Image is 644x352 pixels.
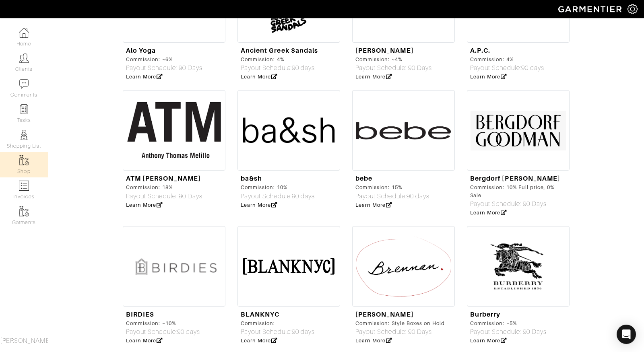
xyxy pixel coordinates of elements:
img: comment-icon-a0a6a9ef722e966f86d9cbdc48e553b5cf19dbc54f86b18d962a5391bc8f6eb6.png [19,79,29,89]
div: Payout Schedule: [470,63,544,73]
div: Payout Schedule: [241,327,315,337]
div: Commission: 4% [241,56,318,63]
span: 90 days [292,193,315,200]
div: Payout Schedule: 90 Days [126,63,202,73]
a: bebe [355,175,372,182]
a: Learn More [470,74,507,80]
div: Payout Schedule: 90 Days [355,327,445,337]
img: bergdorf.png [467,90,570,171]
div: Commission: 10% Full price, 0% Sale [470,183,566,199]
img: Screen%20Shot%202021-06-21%20at%205.09.06%20PM.png [123,226,225,307]
span: 90 days [292,64,315,72]
div: Payout Schedule: 90 Days [126,191,202,201]
div: Commission: ~6% [126,56,202,63]
img: Bebe_logo_logotype_wordmark.png [352,90,455,171]
div: Payout Schedule: [241,63,318,73]
a: Bergdorf [PERSON_NAME] [470,175,560,182]
img: reminder-icon-8004d30b9f0a5d33ae49ab947aed9ed385cf756f9e5892f1edd6e32f2345188e.png [19,104,29,114]
span: 90 days [407,193,429,200]
a: Learn More [470,338,507,344]
a: Burberry [470,311,500,318]
img: stylists-icon-eb353228a002819b7ec25b43dbf5f0378dd9e0616d9560372ff212230b889e62.png [19,130,29,140]
img: garmentier-logo-header-white-b43fb05a5012e4ada735d5af1a66efaba907eab6374d6393d1fbf88cb4ef424d.png [554,2,627,16]
img: atm-logo.png [123,90,225,171]
a: Ancient Greek Sandals [241,47,318,54]
div: Commission: Style Boxes on Hold [355,319,445,327]
a: BIRDIES [126,311,154,318]
a: Learn More [355,338,392,344]
div: Commission: [241,319,315,327]
img: dashboard-icon-dbcd8f5a0b271acd01030246c82b418ddd0df26cd7fceb0bd07c9910d44c42f6.png [19,28,29,38]
span: 90 days [292,328,315,336]
span: 90 days [177,328,200,336]
div: Payout Schedule: [126,327,200,337]
a: Alo Yoga [126,47,156,54]
a: Learn More [355,74,392,80]
div: Payout Schedule: [241,191,315,201]
a: Learn More [126,202,163,208]
a: Learn More [241,338,277,344]
a: BLANKNYC [241,311,279,318]
a: Learn More [470,210,507,216]
div: Open Intercom Messenger [617,325,636,344]
img: garments-icon-b7da505a4dc4fd61783c78ac3ca0ef83fa9d6f193b1c9dc38574b1d14d53ca28.png [19,206,29,216]
div: Commission: 15% [355,183,429,191]
a: Learn More [241,202,277,208]
img: garments-icon-b7da505a4dc4fd61783c78ac3ca0ef83fa9d6f193b1c9dc38574b1d14d53ca28.png [19,155,29,165]
div: Commission: 18% [126,183,202,191]
img: burberry%20logo.png [467,226,570,307]
div: Commission: 4% [470,56,544,63]
img: blank-nyc-logo-vector.png [237,226,340,307]
a: ATM [PERSON_NAME] [126,175,201,182]
img: ba&sh%20logo.png [237,90,340,171]
div: Payout Schedule: 90 Days [470,199,566,209]
div: Payout Schedule: 90 Days [355,63,432,73]
span: 90 days [521,64,544,72]
img: clients-icon-6bae9207a08558b7cb47a8932f037763ab4055f8c8b6bfacd5dc20c3e0201464.png [19,53,29,63]
div: Commission: ~10% [126,319,200,327]
div: Payout Schedule: 90 Days [470,327,547,337]
a: Learn More [126,74,163,80]
a: [PERSON_NAME] [355,311,414,318]
a: Learn More [241,74,277,80]
div: Commission: 10% [241,183,315,191]
div: Commission: ~4% [355,56,432,63]
a: Learn More [126,338,163,344]
img: Brennan%20Studios,%20Brennan%20logotype%20with%20circle,%20Red%20accents.png [352,226,455,307]
img: orders-icon-0abe47150d42831381b5fb84f609e132dff9fe21cb692f30cb5eec754e2cba89.png [19,181,29,191]
a: Learn More [355,202,392,208]
img: gear-icon-white-bd11855cb880d31180b6d7d6211b90ccbf57a29d726f0c71d8c61bd08dd39cc2.png [627,4,638,14]
a: [PERSON_NAME] [355,47,414,54]
div: Payout Schedule: [355,191,429,201]
a: A.P.C. [470,47,490,54]
div: Commission: ~5% [470,319,547,327]
a: ba&sh [241,175,262,182]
